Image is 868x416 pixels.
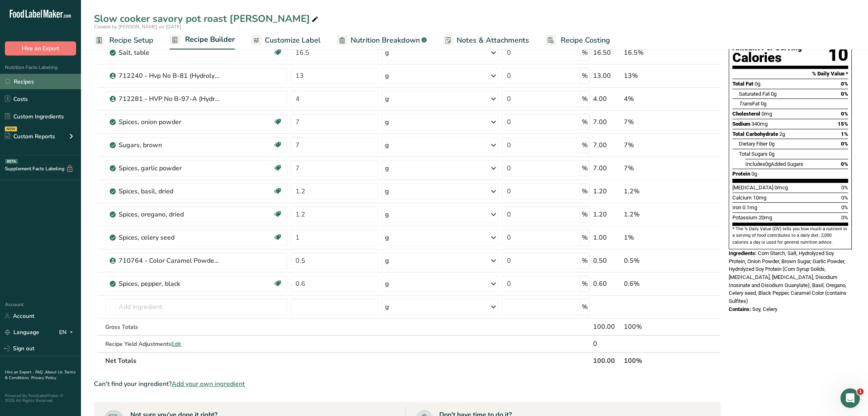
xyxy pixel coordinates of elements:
span: 0% [841,81,848,87]
span: Saturated Fat [739,91,770,97]
span: 0g [751,171,757,177]
div: 1.20 [593,210,621,219]
span: 0% [841,161,848,167]
span: Customize Label [265,35,321,46]
span: Cholesterol [732,111,760,117]
div: 1.2% [624,210,682,219]
div: 1.20 [593,187,621,196]
div: 16.50 [593,48,621,58]
a: Notes & Attachments [443,31,529,49]
span: Total Sugars [739,151,768,157]
div: 1.00 [593,233,621,242]
span: Contains: [729,306,751,312]
div: Spices, garlic powder [119,163,220,173]
section: * The % Daily Value (DV) tells you how much a nutrient in a serving of food contributes to a dail... [732,226,848,246]
div: g [385,48,389,58]
span: 0% [841,111,848,117]
span: 0g [755,81,760,87]
div: 4% [624,94,682,104]
span: Sodium [732,121,750,127]
div: 1% [624,233,682,242]
div: Spices, onion powder [119,117,220,127]
span: 0% [841,204,848,210]
a: Hire an Expert . [5,369,34,375]
span: Total Fat [732,81,753,87]
span: 0g [769,141,774,147]
span: Recipe Builder [185,34,235,45]
div: Sugars, brown [119,140,220,150]
div: 0 [593,339,621,349]
span: Recipe Costing [561,35,610,46]
div: Spices, basil, dried [119,187,220,196]
div: Recipe Yield Adjustments [105,340,287,348]
div: 712281 - HVP No B-97-A (Hydrolyzed Soy Protein) [119,94,220,104]
a: Language [5,325,39,339]
div: 7.00 [593,140,621,150]
div: 13% [624,71,682,81]
span: 20mg [759,214,772,221]
span: Soy, Celery [752,306,777,312]
span: Potassium [732,214,757,221]
span: 0g [769,151,774,157]
div: 7% [624,163,682,173]
div: g [385,71,389,81]
div: g [385,256,389,266]
div: Calories [732,52,802,64]
a: Nutrition Breakdown [337,31,427,49]
div: 0.60 [593,279,621,289]
div: g [385,140,389,150]
a: Recipe Setup [94,31,153,49]
a: FAQ . [35,369,45,375]
div: Powered By FoodLabelMaker © 2025 All Rights Reserved [5,393,76,403]
div: 0.5% [624,256,682,266]
th: Net Totals [104,352,591,369]
span: 10mg [753,195,766,201]
span: Calcium [732,195,752,201]
span: 1% [841,131,848,137]
span: 15% [838,121,848,127]
div: NEW [5,127,17,131]
div: 100% [624,322,682,332]
span: Includes Added Sugars [745,161,803,167]
span: 2g [779,131,785,137]
span: [MEDICAL_DATA] [732,184,773,191]
span: 0% [841,214,848,221]
section: % Daily Value * [732,69,848,79]
div: 0.50 [593,256,621,266]
div: 13.00 [593,71,621,81]
a: About Us . [45,369,64,375]
span: Created by [PERSON_NAME] on [DATE] [94,24,181,30]
div: Gross Totals [105,323,287,331]
div: 710764 - Color Caramel Powder 50-LB [119,256,220,266]
div: g [385,94,389,104]
div: g [385,302,389,312]
div: Spices, oregano, dried [119,210,220,219]
div: 7% [624,117,682,127]
th: 100% [622,352,684,369]
span: 0mg [762,111,772,117]
span: Recipe Setup [109,35,153,46]
div: 7.00 [593,163,621,173]
span: 0g [765,161,771,167]
div: Spices, celery seed [119,233,220,242]
span: Iron [732,204,741,210]
span: 0% [841,195,848,201]
div: 10 [828,44,848,66]
span: Corn Starch, Salt, Hydrolyzed Soy Protein, Onion Powder, Brown Sugar, Garlic Powder, Hydrolyzed S... [729,250,847,304]
div: 16.5% [624,48,682,58]
div: g [385,187,389,196]
div: 0.6% [624,279,682,289]
span: Protein [732,171,750,177]
span: 0g [761,101,766,107]
span: 0% [841,184,848,191]
div: 4.00 [593,94,621,104]
div: 100.00 [593,322,621,332]
span: Notes & Attachments [457,35,529,46]
div: 7.00 [593,117,621,127]
button: Hire an Expert [5,41,76,56]
div: g [385,279,389,289]
span: 0mcg [774,184,788,191]
span: Fat [739,101,759,107]
a: Terms & Conditions . [5,369,76,381]
a: Customize Label [251,31,321,49]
